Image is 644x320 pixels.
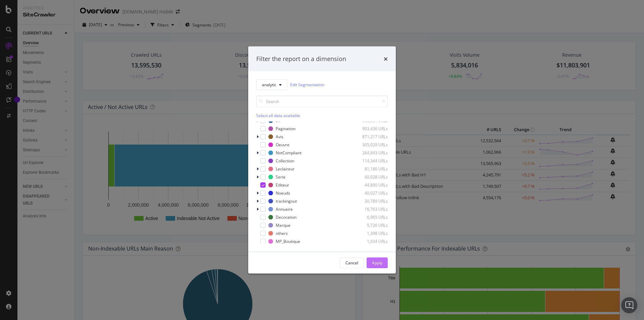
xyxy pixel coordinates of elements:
[355,150,388,156] div: 264,843 URLs
[256,55,346,63] div: Filter the report on a dimension
[256,95,388,107] input: Search
[355,166,388,172] div: 81,180 URLs
[355,206,388,212] div: 16,763 URLs
[276,134,283,140] div: Avis
[276,206,293,212] div: Annuaire
[367,257,388,268] button: Apply
[372,260,382,266] div: Apply
[355,182,388,188] div: 44,890 URLs
[384,55,388,63] div: times
[355,214,388,220] div: 6,965 URLs
[276,214,297,220] div: Decoration
[276,174,285,180] div: Serie
[355,230,388,236] div: 1,398 URLs
[355,158,388,164] div: 114,344 URLs
[355,198,388,204] div: 30,789 URLs
[276,190,290,196] div: Noeuds
[355,238,388,244] div: 1,034 URLs
[340,257,364,268] button: Cancel
[355,134,388,140] div: 871,217 URLs
[276,198,297,204] div: trackingout
[276,166,294,172] div: Leclaireur
[276,238,300,244] div: MP_Boutique
[276,222,290,228] div: Marque
[290,81,324,88] a: Edit Segmentation
[276,150,302,156] div: NotCompliant
[355,174,388,180] div: 60,028 URLs
[355,126,388,131] div: 903,436 URLs
[345,260,358,266] div: Cancel
[355,190,388,196] div: 40,027 URLs
[276,158,294,164] div: Collection
[256,112,388,118] div: Select all data available
[276,142,289,148] div: Oeuvre
[262,82,276,88] span: analytic
[276,182,289,188] div: Editeur
[256,79,287,90] button: analytic
[276,230,288,236] div: others
[248,47,396,274] div: modal
[355,222,388,228] div: 5,726 URLs
[621,297,637,313] div: Open Intercom Messenger
[355,142,388,148] div: 305,029 URLs
[276,126,296,131] div: Pagination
